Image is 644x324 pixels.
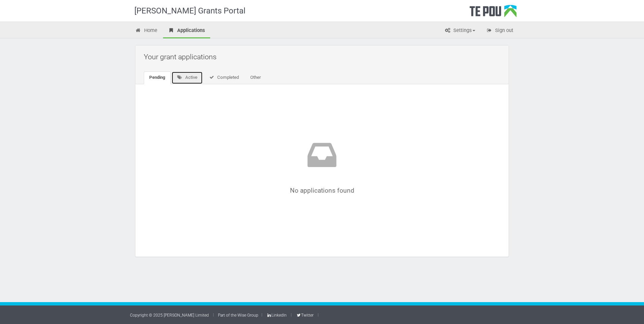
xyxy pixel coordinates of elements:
a: Completed [203,71,244,84]
div: Te Pou Logo [470,5,517,22]
a: Other [245,71,266,84]
a: Applications [163,24,210,38]
a: Pending [144,71,171,84]
a: Home [130,24,162,38]
a: Part of the Wise Group [218,313,258,318]
a: Twitter [296,313,313,318]
a: LinkedIn [266,313,287,318]
h2: Your grant applications [144,49,504,65]
a: Copyright © 2025 [PERSON_NAME] Limited [130,313,209,318]
a: Active [171,71,203,84]
a: Sign out [481,24,518,38]
a: Settings [439,24,480,38]
div: No applications found [164,138,480,194]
